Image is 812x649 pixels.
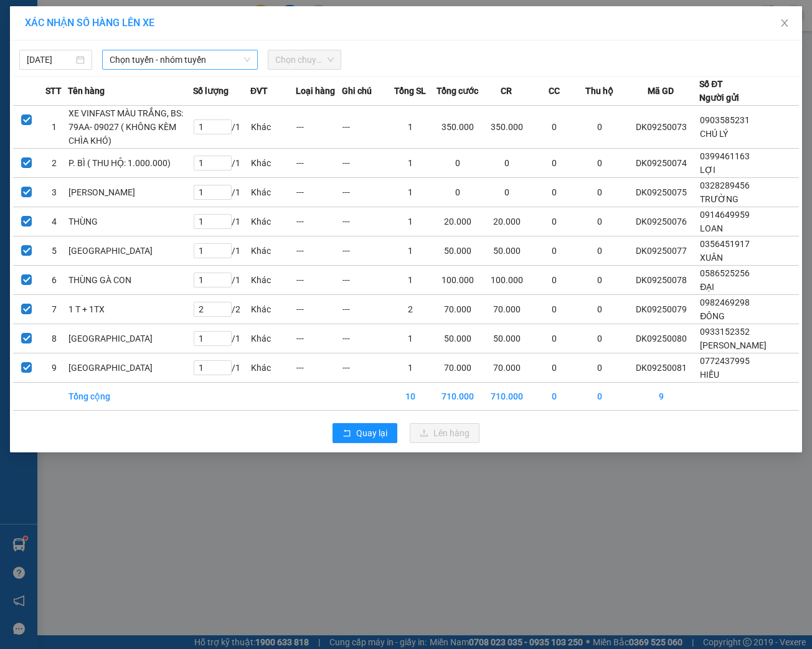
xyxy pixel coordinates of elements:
button: Close [767,6,802,41]
td: 50.000 [482,236,531,266]
td: 8 [40,324,68,353]
button: uploadLên hàng [410,423,479,443]
td: THÙNG [68,207,193,236]
td: --- [296,149,341,178]
span: Quay lại [356,426,387,440]
td: 1 [387,207,433,236]
td: 0 [577,207,623,236]
td: --- [296,106,341,149]
span: ĐÔNG [700,311,725,321]
td: 0 [482,149,531,178]
td: 0 [531,106,577,149]
span: Ghi chú [342,84,372,98]
span: Nhận: [119,12,149,25]
td: Tổng cộng [68,383,193,411]
span: TRƯỜNG [700,194,739,204]
td: Khác [250,178,296,207]
td: --- [342,106,387,149]
td: 2 [387,295,433,324]
span: CC [549,84,560,98]
td: 0 [531,149,577,178]
td: 0 [433,178,482,207]
td: 0 [531,207,577,236]
span: Số lượng [193,84,229,98]
td: 350.000 [482,106,531,149]
span: 0356451917 [700,239,750,249]
span: Chọn tuyến - nhóm tuyến [110,50,250,69]
td: 0 [577,236,623,266]
div: [PERSON_NAME] [119,26,219,40]
span: down [243,56,251,63]
td: DK09250077 [623,236,699,266]
td: Khác [250,353,296,383]
td: --- [342,295,387,324]
td: 0 [577,324,623,353]
td: 70.000 [433,295,482,324]
td: 0 [531,324,577,353]
div: Quận 5 [119,11,219,26]
td: 100.000 [433,266,482,295]
span: ĐẠI [700,282,714,292]
span: LỢI [700,165,715,175]
td: 2 [40,149,68,178]
td: --- [296,178,341,207]
span: ĐVT [250,84,268,98]
td: 5 [40,236,68,266]
td: --- [296,295,341,324]
span: Đã thu : [9,80,47,93]
td: 0 [577,353,623,383]
td: / 1 [193,106,250,149]
td: --- [296,207,341,236]
td: DK09250076 [623,207,699,236]
td: XE VINFAST MÀU TRẮNG, BS: 79AA- 09027 ( KHÔNG KÈM CHÌA KHÓ) [68,106,193,149]
span: 0399461163 [700,151,750,161]
td: / 1 [193,324,250,353]
td: 50.000 [433,236,482,266]
div: 0985013711 [119,40,219,58]
td: 0 [531,178,577,207]
td: / 1 [193,207,250,236]
td: 50.000 [482,324,531,353]
td: 70.000 [482,295,531,324]
td: 710.000 [482,383,531,411]
span: 0772437995 [700,356,750,366]
td: / 1 [193,149,250,178]
div: Số ĐT Người gửi [699,77,739,105]
td: / 2 [193,295,250,324]
td: 0 [531,266,577,295]
td: --- [296,353,341,383]
td: --- [342,207,387,236]
td: 0 [531,353,577,383]
span: STT [45,84,62,98]
td: 10 [387,383,433,411]
td: 1 [387,178,433,207]
td: / 1 [193,178,250,207]
span: Tổng SL [394,84,426,98]
span: CHÚ LÝ [700,129,728,139]
span: 0586525256 [700,268,750,278]
td: 6 [40,266,68,295]
td: / 1 [193,236,250,266]
span: rollback [342,429,351,439]
td: 0 [531,236,577,266]
td: [PERSON_NAME] [68,178,193,207]
span: Tổng cước [437,84,478,98]
td: 0 [433,149,482,178]
td: DK09250078 [623,266,699,295]
td: [GEOGRAPHIC_DATA] [68,324,193,353]
td: / 1 [193,266,250,295]
td: Khác [250,236,296,266]
td: 70.000 [433,353,482,383]
span: [PERSON_NAME] [700,340,767,350]
td: --- [342,149,387,178]
span: Thu hộ [585,84,613,98]
td: 9 [623,383,699,411]
span: XÁC NHẬN SỐ HÀNG LÊN XE [25,17,154,29]
td: DK09250074 [623,149,699,178]
span: LOAN [700,223,723,233]
td: 0 [531,295,577,324]
td: THÙNG GÀ CON [68,266,193,295]
span: HIẾU [700,370,719,380]
span: 0328289456 [700,180,750,190]
td: 350.000 [433,106,482,149]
